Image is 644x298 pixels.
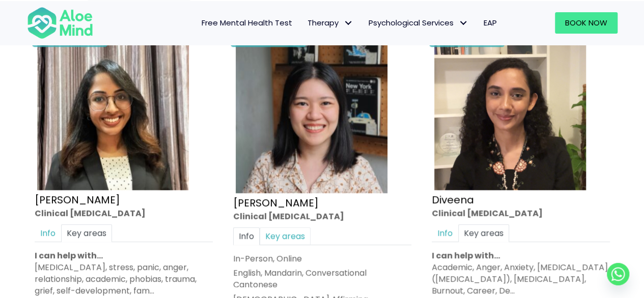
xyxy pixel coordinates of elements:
[202,17,292,28] span: Free Mental Health Test
[236,38,387,193] img: Chen-Wen-profile-photo
[456,15,471,30] span: Psychological Services: submenu
[35,207,213,219] div: Clinical [MEDICAL_DATA]
[300,12,361,34] a: TherapyTherapy: submenu
[61,224,112,242] a: Key areas
[233,210,411,222] div: Clinical [MEDICAL_DATA]
[341,15,356,30] span: Therapy: submenu
[432,207,610,219] div: Clinical [MEDICAL_DATA]
[233,267,411,290] p: English, Mandarin, Conversational Cantonese
[233,253,411,264] div: In-Person, Online
[607,263,629,285] a: Whatsapp
[194,12,300,34] a: Free Mental Health Test
[432,193,474,207] a: Diveena
[432,250,610,261] p: I can help with…
[260,227,311,245] a: Key areas
[476,12,505,34] a: EAP
[37,38,189,190] img: croped-Anita_Profile-photo-300×300
[35,193,120,207] a: [PERSON_NAME]
[35,250,213,261] p: I can help with…
[565,17,607,28] span: Book Now
[555,12,618,34] a: Book Now
[361,12,476,34] a: Psychological ServicesPsychological Services: submenu
[369,17,468,28] span: Psychological Services
[35,224,61,242] a: Info
[432,261,610,297] div: Academic, Anger, Anxiety, [MEDICAL_DATA] ([MEDICAL_DATA]), [MEDICAL_DATA], Burnout, Career, De…
[484,17,497,28] span: EAP
[307,17,353,28] span: Therapy
[233,196,319,210] a: [PERSON_NAME]
[233,227,260,245] a: Info
[106,12,505,34] nav: Menu
[35,261,213,297] div: [MEDICAL_DATA], stress, panic, anger, relationship, academic, phobias, trauma, grief, self-develo...
[432,224,458,242] a: Info
[27,6,93,40] img: Aloe mind Logo
[434,38,586,190] img: IMG_1660 – Diveena Nair
[458,224,509,242] a: Key areas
